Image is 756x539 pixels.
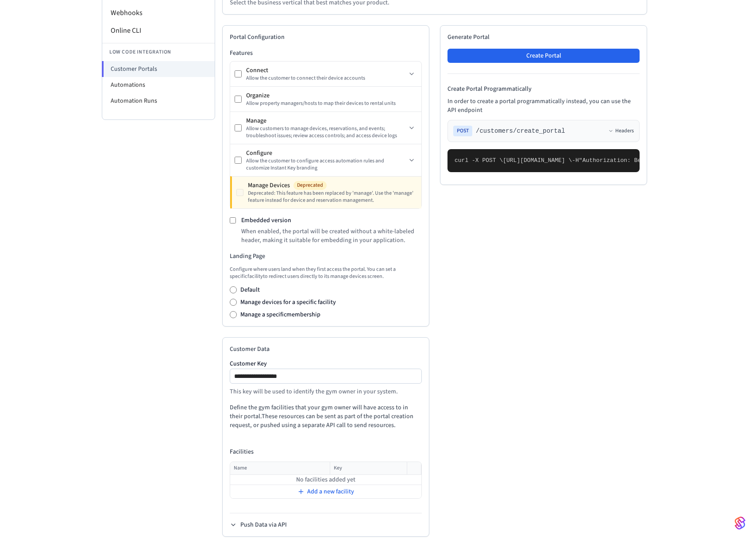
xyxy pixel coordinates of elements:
[230,462,330,475] th: Name
[735,516,745,530] img: SeamLogoGradient.69752ec5.svg
[608,127,634,135] button: Headers
[230,361,422,367] label: Customer Key
[230,387,422,396] p: This key will be used to identify the gym owner in your system.
[230,33,422,42] h2: Portal Configuration
[248,190,417,204] div: Deprecated: This feature has been replaced by 'manage'. Use the 'manage' feature instead for devi...
[102,61,215,77] li: Customer Portals
[455,157,503,164] span: curl -X POST \
[102,4,215,22] li: Webhooks
[246,158,406,172] div: Allow the customer to configure access automation rules and customize Instant Key branding
[476,127,565,135] span: /customers/create_portal
[241,227,422,245] p: When enabled, the portal will be created without a white-labeled header, making it suitable for e...
[447,49,640,63] button: Create Portal
[246,66,406,75] div: Connect
[572,157,579,164] span: -H
[246,149,406,158] div: Configure
[230,403,422,430] p: Define the gym facilities that your gym owner will have access to in their portal. These resource...
[293,181,327,190] span: Deprecated
[246,75,406,82] div: Allow the customer to connect their device accounts
[230,520,287,529] button: Push Data via API
[240,298,336,307] label: Manage devices for a specific facility
[102,43,215,61] li: Low Code Integration
[230,266,422,280] p: Configure where users land when they first access the portal. You can set a specific facility to ...
[230,475,421,485] td: No facilities added yet
[447,97,640,115] p: In order to create a portal programmatically instead, you can use the API endpoint
[230,447,422,456] h4: Facilities
[447,85,640,93] h4: Create Portal Programmatically
[447,33,640,42] h2: Generate Portal
[102,77,215,93] li: Automations
[102,22,215,39] li: Online CLI
[230,252,422,261] h3: Landing Page
[503,157,572,164] span: [URL][DOMAIN_NAME] \
[102,93,215,109] li: Automation Runs
[246,125,406,139] div: Allow customers to manage devices, reservations, and events; troubleshoot issues; review access c...
[240,285,260,294] label: Default
[330,462,407,475] th: Key
[240,310,320,319] label: Manage a specific membership
[241,216,291,225] label: Embedded version
[307,487,354,496] span: Add a new facility
[246,116,406,125] div: Manage
[246,100,417,107] div: Allow property managers/hosts to map their devices to rental units
[248,181,417,190] div: Manage Devices
[230,345,422,354] h2: Customer Data
[246,91,417,100] div: Organize
[453,126,472,136] span: POST
[230,49,422,58] h3: Features
[579,157,727,164] span: "Authorization: Bearer seam_api_key_123456"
